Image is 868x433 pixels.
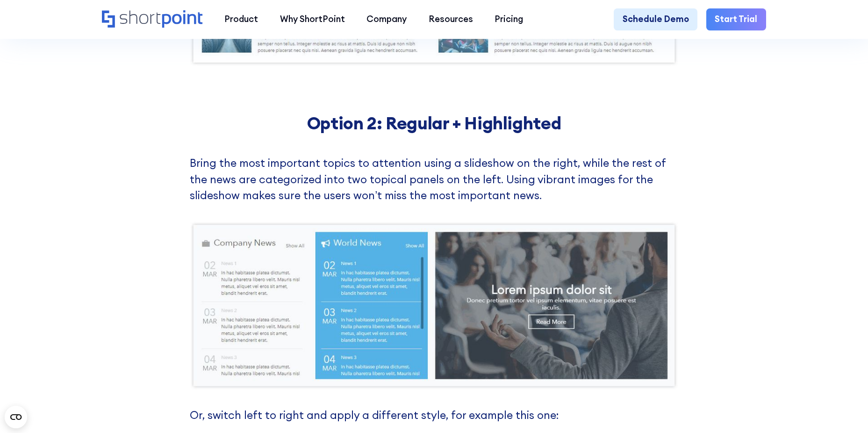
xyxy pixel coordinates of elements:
iframe: Chat Widget [700,324,868,433]
a: Home [102,10,203,29]
a: Pricing [484,8,534,30]
div: Resources [429,13,473,26]
h2: Option 2: Regular + Highlighted [190,113,678,133]
div: Pricing [495,13,523,26]
a: Why ShortPoint [269,8,356,30]
a: Resources [418,8,484,30]
button: Open CMP widget [5,406,27,428]
a: Start Trial [706,8,766,30]
a: Product [214,8,269,30]
a: Company [356,8,417,30]
a: Schedule Demo [614,8,697,30]
div: Product [224,13,258,26]
p: Or, switch left to right and apply a different style, for example this one: [190,407,678,424]
div: Company [366,13,407,26]
div: Why ShortPoint [280,13,345,26]
p: Bring the most important topics to attention using a slideshow on the right, while the rest of th... [190,155,678,204]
